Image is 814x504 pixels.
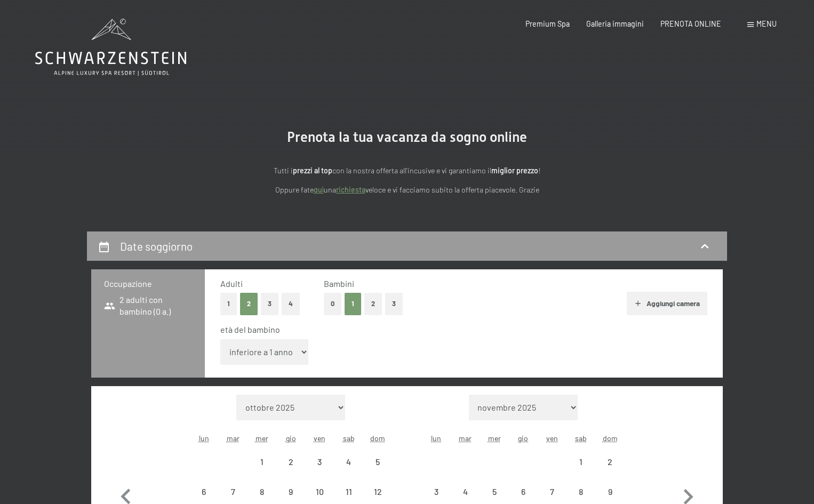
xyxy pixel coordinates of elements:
[345,293,361,315] button: 1
[248,447,276,476] div: arrivo/check-in non effettuabile
[431,434,441,443] abbr: lunedì
[172,184,642,196] p: Oppure fate una veloce e vi facciamo subito la offerta piacevole. Grazie
[172,165,642,177] p: Tutti i con la nostra offerta all'incusive e vi garantiamo il !
[336,458,362,484] div: 4
[314,434,325,443] abbr: venerdì
[603,434,618,443] abbr: domenica
[227,434,240,443] abbr: martedì
[324,278,354,289] span: Bambini
[261,293,278,315] button: 3
[627,292,707,315] button: Aggiungi camera
[334,447,363,476] div: Sat Oct 04 2025
[104,294,192,318] span: 2 adulti con bambino (0 a.)
[370,434,385,443] abbr: domenica
[518,434,528,443] abbr: giovedì
[546,434,558,443] abbr: venerdì
[334,447,363,476] div: arrivo/check-in non effettuabile
[276,447,305,476] div: arrivo/check-in non effettuabile
[596,447,625,476] div: Sun Nov 02 2025
[240,293,258,315] button: 2
[566,447,595,476] div: Sat Nov 01 2025
[256,434,268,443] abbr: mercoledì
[314,185,324,194] a: quì
[566,447,595,476] div: arrivo/check-in non effettuabile
[597,458,624,484] div: 2
[343,434,355,443] abbr: sabato
[220,293,237,315] button: 1
[249,458,275,484] div: 1
[220,278,243,289] span: Adulti
[363,447,392,476] div: Sun Oct 05 2025
[104,278,192,290] h3: Occupazione
[459,434,472,443] abbr: martedì
[199,434,209,443] abbr: lunedì
[305,447,334,476] div: arrivo/check-in non effettuabile
[287,129,527,145] span: Prenota la tua vacanza da sogno online
[660,19,721,28] a: PRENOTA ONLINE
[364,293,382,315] button: 2
[286,434,296,443] abbr: giovedì
[220,324,699,335] div: età del bambino
[385,293,403,315] button: 3
[305,447,334,476] div: Fri Oct 03 2025
[525,19,570,28] a: Premium Spa
[293,166,332,175] strong: prezzi al top
[586,19,644,28] a: Galleria immagini
[306,458,333,484] div: 3
[276,447,305,476] div: Thu Oct 02 2025
[568,458,594,484] div: 1
[756,19,777,28] span: Menu
[364,458,391,484] div: 5
[277,458,304,484] div: 2
[282,293,300,315] button: 4
[336,185,365,194] a: richiesta
[363,447,392,476] div: arrivo/check-in non effettuabile
[120,239,193,253] h2: Date soggiorno
[324,293,341,315] button: 0
[596,447,625,476] div: arrivo/check-in non effettuabile
[491,166,538,175] strong: miglior prezzo
[488,434,501,443] abbr: mercoledì
[248,447,276,476] div: Wed Oct 01 2025
[575,434,587,443] abbr: sabato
